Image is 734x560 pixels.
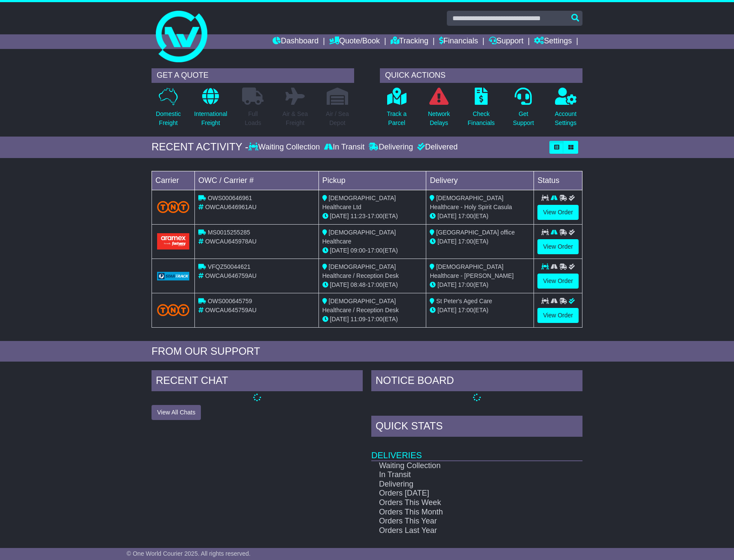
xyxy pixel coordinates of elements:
span: © One World Courier 2025. All rights reserved. [127,550,251,557]
div: Quick Stats [371,416,582,439]
div: - (ETA) [322,315,423,324]
td: Orders Last Year [371,526,552,536]
span: [DEMOGRAPHIC_DATA] Healthcare - Holy Spirit Casula [430,195,512,210]
td: OWC / Carrier # [195,171,319,190]
a: GetSupport [513,87,534,132]
span: 17:00 [367,213,382,219]
a: Financials [439,34,478,49]
span: OWS000646961 [208,195,252,201]
p: Full Loads [242,110,264,128]
span: 17:00 [367,247,382,254]
span: [GEOGRAPHIC_DATA] office [436,229,515,236]
td: Orders This Year [371,517,552,526]
span: OWCAU646759AU [205,272,257,279]
div: (ETA) [430,306,530,315]
span: [DEMOGRAPHIC_DATA] Healthcare Ltd [322,195,396,210]
a: Track aParcel [386,87,407,132]
td: Delivery [426,171,534,190]
div: - (ETA) [322,212,423,221]
p: Get Support [513,110,534,128]
div: - (ETA) [322,280,423,289]
span: [DATE] [437,213,456,219]
td: Pickup [318,171,426,190]
div: RECENT CHAT [152,370,363,393]
span: [DEMOGRAPHIC_DATA] Healthcare [322,229,396,245]
span: OWCAU645759AU [205,307,257,313]
div: Waiting Collection [249,143,322,152]
span: [DEMOGRAPHIC_DATA] Healthcare / Reception Desk [322,298,399,313]
div: - (ETA) [322,246,423,255]
a: Settings [534,34,572,49]
p: Domestic Freight [156,110,181,128]
span: OWS000645759 [208,298,252,304]
div: NOTICE BOARD [371,370,582,393]
a: View Order [537,308,579,323]
a: Tracking [391,34,428,49]
span: 17:00 [458,238,473,245]
img: Aramex.png [157,233,189,249]
a: Support [489,34,524,49]
span: 09:00 [351,247,366,254]
img: TNT_Domestic.png [157,304,189,316]
div: (ETA) [430,212,530,221]
span: 17:00 [458,213,473,219]
a: Quote/Book [329,34,380,49]
p: Check Financials [468,110,495,128]
a: InternationalFreight [194,87,227,132]
p: Account Settings [555,110,577,128]
span: 08:48 [351,281,366,288]
td: Waiting Collection [371,461,552,471]
span: [DATE] [330,281,349,288]
td: Orders This Week [371,498,552,508]
span: 11:09 [351,316,366,323]
td: Finances [371,535,582,557]
div: (ETA) [430,237,530,246]
span: 17:00 [458,307,473,313]
p: Air & Sea Freight [282,110,308,128]
a: View Order [537,239,579,254]
div: Delivered [415,143,458,152]
td: In Transit [371,470,552,480]
span: 17:00 [367,316,382,323]
a: Dashboard [273,34,318,49]
div: GET A QUOTE [152,68,354,83]
td: Orders [DATE] [371,489,552,498]
button: View All Chats [152,405,201,420]
div: FROM OUR SUPPORT [152,345,582,358]
span: [DATE] [330,213,349,219]
a: DomesticFreight [155,87,181,132]
span: [DATE] [330,316,349,323]
a: NetworkDelays [428,87,450,132]
span: [DEMOGRAPHIC_DATA] Healthcare / Reception Desk [322,263,399,279]
p: Network Delays [428,110,450,128]
td: Status [534,171,582,190]
img: TNT_Domestic.png [157,201,189,213]
a: CheckFinancials [467,87,495,132]
span: [DATE] [330,247,349,254]
span: [DATE] [437,307,456,313]
span: 11:23 [351,213,366,219]
td: Delivering [371,480,552,489]
p: Air / Sea Depot [326,110,349,128]
div: RECENT ACTIVITY - [152,141,249,153]
span: [DEMOGRAPHIC_DATA] Healthcare - [PERSON_NAME] [430,263,513,279]
span: [DATE] [437,238,456,245]
span: 17:00 [367,281,382,288]
a: View Order [537,205,579,220]
img: GetCarrierServiceLogo [157,272,189,280]
span: MS0015255285 [208,229,250,236]
div: (ETA) [430,280,530,289]
span: [DATE] [437,281,456,288]
td: Carrier [152,171,195,190]
p: International Freight [194,110,227,128]
a: View Order [537,274,579,289]
div: In Transit [322,143,367,152]
td: Orders This Month [371,508,552,517]
p: Track a Parcel [387,110,406,128]
span: 17:00 [458,281,473,288]
td: Deliveries [371,439,582,461]
span: VFQZ50044621 [208,263,251,270]
div: QUICK ACTIONS [380,68,582,83]
span: OWCAU646961AU [205,204,257,210]
span: St Peter's Aged Care [436,298,492,304]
